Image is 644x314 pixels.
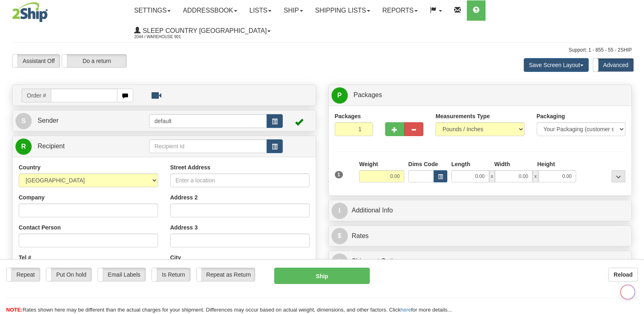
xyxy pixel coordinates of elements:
label: Dims Code [408,160,438,168]
span: Order # [22,89,51,102]
span: NOTE: [6,307,22,313]
img: logo2044.jpg [12,2,48,22]
a: Addressbook [177,0,243,21]
span: Packages [353,91,382,98]
label: Address 2 [170,193,198,201]
span: x [489,170,495,182]
label: Repeat [7,268,40,281]
span: O [332,253,348,270]
button: Ship [274,268,369,284]
label: Put On hold [46,268,91,281]
a: Reports [376,0,424,21]
button: Save Screen Layout [524,58,589,72]
label: Address 3 [170,223,198,232]
label: City [170,253,181,262]
label: Is Return [152,268,190,281]
a: here [401,307,411,313]
span: Sender [37,117,59,124]
label: Measurements Type [436,112,490,120]
label: Contact Person [19,223,61,232]
a: Settings [128,0,177,21]
label: Packaging [537,112,565,120]
span: x [533,170,538,182]
button: Reload [608,268,638,282]
b: Reload [614,271,633,278]
span: S [15,113,32,129]
span: Sleep Country [GEOGRAPHIC_DATA] [141,27,267,34]
a: OShipment Options [332,253,629,270]
a: Shipping lists [309,0,376,21]
span: P [332,87,348,104]
label: Tel # [19,253,31,262]
a: Lists [243,0,278,21]
label: Street Address [170,163,210,171]
label: Do a return [62,54,126,67]
a: R Recipient [15,138,134,155]
label: Repeat as Return [197,268,255,281]
div: ... [611,170,625,182]
a: S Sender [15,113,149,129]
span: 2044 / Warehouse 901 [134,33,195,41]
label: Country [19,163,41,171]
a: $Rates [332,228,629,245]
a: Ship [278,0,309,21]
a: IAdditional Info [332,202,629,219]
label: Weight [359,160,378,168]
span: Recipient [37,143,65,149]
div: Support: 1 - 855 - 55 - 2SHIP [12,47,632,54]
a: P Packages [332,87,629,104]
span: R [15,139,32,155]
input: Recipient Id [149,139,267,153]
label: Email Labels [98,268,145,281]
label: Advanced [593,58,633,71]
input: Enter a location [170,173,310,187]
label: Company [19,193,45,201]
label: Length [451,160,471,168]
span: $ [332,228,348,244]
a: Sleep Country [GEOGRAPHIC_DATA] 2044 / Warehouse 901 [128,21,277,41]
input: Sender Id [149,114,267,128]
label: Height [537,160,555,168]
label: Packages [335,112,361,120]
label: Assistant Off [13,54,60,67]
span: I [332,203,348,219]
label: Width [494,160,510,168]
span: 1 [335,171,343,178]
